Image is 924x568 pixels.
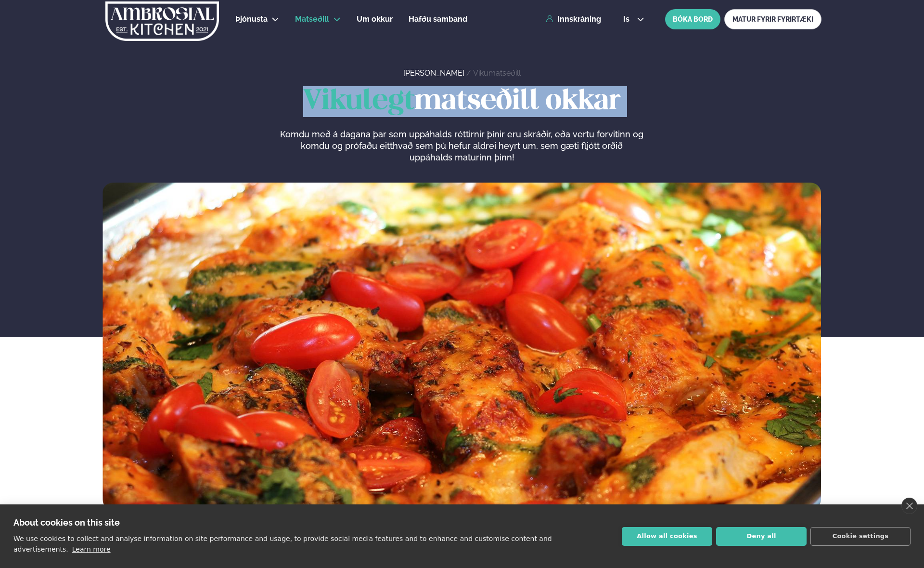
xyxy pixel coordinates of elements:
[724,9,821,29] a: MATUR FYRIR FYRIRTÆKI
[357,13,393,25] a: Um okkur
[103,86,821,117] h1: matseðill okkar
[622,527,712,546] button: Allow all cookies
[810,527,911,546] button: Cookie settings
[403,68,464,78] a: [PERSON_NAME]
[357,14,393,24] span: Um okkur
[295,13,329,25] a: Matseðill
[466,68,473,78] span: /
[665,9,720,29] button: BÓKA BORÐ
[295,14,329,24] span: Matseðill
[473,68,521,78] a: Vikumatseðill
[409,13,467,25] a: Hafðu samband
[303,88,414,115] span: Vikulegt
[716,527,807,546] button: Deny all
[13,535,552,553] p: We use cookies to collect and analyse information on site performance and usage, to provide socia...
[409,14,467,24] span: Hafðu samband
[616,15,652,23] button: is
[235,14,268,24] span: Þjónusta
[13,517,120,528] strong: About cookies on this site
[901,498,917,514] a: close
[103,183,821,510] img: image alt
[623,15,632,23] span: is
[235,13,268,25] a: Þjónusta
[546,15,601,24] a: Innskráning
[72,545,111,553] a: Learn more
[105,1,220,41] img: logo
[280,129,644,163] p: Komdu með á dagana þar sem uppáhalds réttirnir þínir eru skráðir, eða vertu forvitinn og komdu og...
